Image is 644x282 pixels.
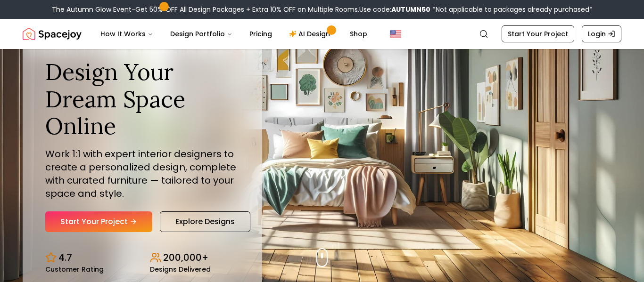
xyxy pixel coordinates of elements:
div: Design stats [45,243,239,273]
a: Start Your Project [502,25,574,42]
small: Customer Rating [45,266,104,273]
button: How It Works [93,24,161,43]
img: United States [390,28,401,40]
a: Explore Designs [160,211,250,232]
b: AUTUMN50 [391,5,430,14]
img: Spacejoy Logo [23,24,82,43]
nav: Global [23,19,621,49]
a: AI Design [281,24,340,43]
small: Designs Delivered [150,266,211,273]
a: Start Your Project [45,211,152,232]
a: Spacejoy [23,24,82,43]
div: The Autumn Glow Event-Get 50% OFF All Design Packages + Extra 10% OFF on Multiple Rooms. [52,5,593,14]
p: Work 1:1 with expert interior designers to create a personalized design, complete with curated fu... [45,147,239,200]
p: 4.7 [58,251,72,264]
a: Login [582,25,621,42]
nav: Main [93,24,375,43]
a: Pricing [242,24,280,43]
span: *Not applicable to packages already purchased* [430,5,593,14]
a: Shop [342,24,375,43]
p: 200,000+ [163,251,208,264]
span: Use code: [359,5,430,14]
button: Design Portfolio [163,24,240,43]
h1: Design Your Dream Space Online [45,58,239,140]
